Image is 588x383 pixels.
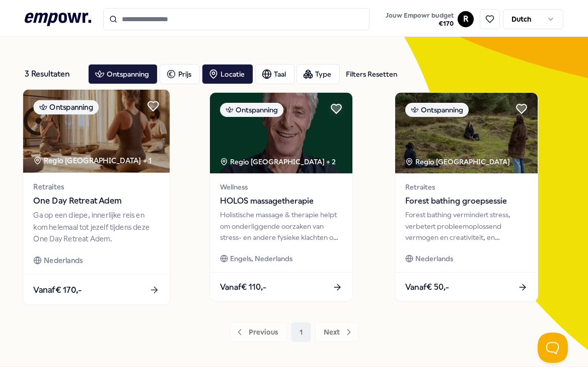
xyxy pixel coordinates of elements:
img: package image [210,93,352,173]
span: Vanaf € 170,- [33,283,82,296]
div: Holistische massage & therapie helpt om onderliggende oorzaken van stress- en andere fysieke klac... [220,209,342,243]
span: HOLOS massagetherapie [220,195,342,208]
span: Engels, Nederlands [230,253,292,264]
a: package imageOntspanningRegio [GEOGRAPHIC_DATA] + 1RetraitesOne Day Retreat AdemGa op een diepe, ... [22,89,170,305]
button: Taal [255,64,295,84]
span: Nederlands [415,253,453,264]
div: Regio [GEOGRAPHIC_DATA] + 1 [33,155,152,166]
span: Forest bathing groepsessie [405,195,528,208]
a: Jouw Empowr budget€170 [382,9,458,30]
button: Jouw Empowr budget€170 [384,10,456,30]
span: Nederlands [44,254,83,266]
div: Regio [GEOGRAPHIC_DATA] + 2 [220,156,336,167]
button: Type [297,64,340,84]
div: Ontspanning [405,103,469,117]
a: package imageOntspanningRegio [GEOGRAPHIC_DATA] + 2WellnessHOLOS massagetherapieHolistische massa... [209,92,353,302]
span: € 170 [386,20,454,28]
span: Retraites [33,181,159,193]
div: Regio [GEOGRAPHIC_DATA] [405,156,511,167]
div: Ga op een diepe, innerlijke reis en kom helemaal tot jezelf tijdens deze One Day Retreat Adem. [33,210,159,244]
span: Vanaf € 110,- [220,281,266,294]
a: package imageOntspanningRegio [GEOGRAPHIC_DATA] RetraitesForest bathing groepsessieForest bathing... [395,92,538,302]
span: Vanaf € 50,- [405,281,449,294]
input: Search for products, categories or subcategories [103,8,370,30]
span: Wellness [220,181,342,193]
button: R [458,11,474,27]
div: 3 Resultaten [25,64,80,84]
span: Retraites [405,181,528,193]
button: Prijs [160,64,200,84]
span: One Day Retreat Adem [33,195,159,208]
div: Ontspanning [33,100,99,114]
div: Filters Resetten [346,69,397,80]
span: Jouw Empowr budget [386,12,454,20]
div: Forest bathing vermindert stress, verbetert probleemoplossend vermogen en creativiteit, en bevord... [405,209,528,243]
img: package image [23,90,169,173]
button: Ontspanning [88,64,158,84]
button: Locatie [202,64,253,84]
div: Ontspanning [220,103,283,117]
img: package image [395,93,538,173]
iframe: Help Scout Beacon - Open [538,333,568,363]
